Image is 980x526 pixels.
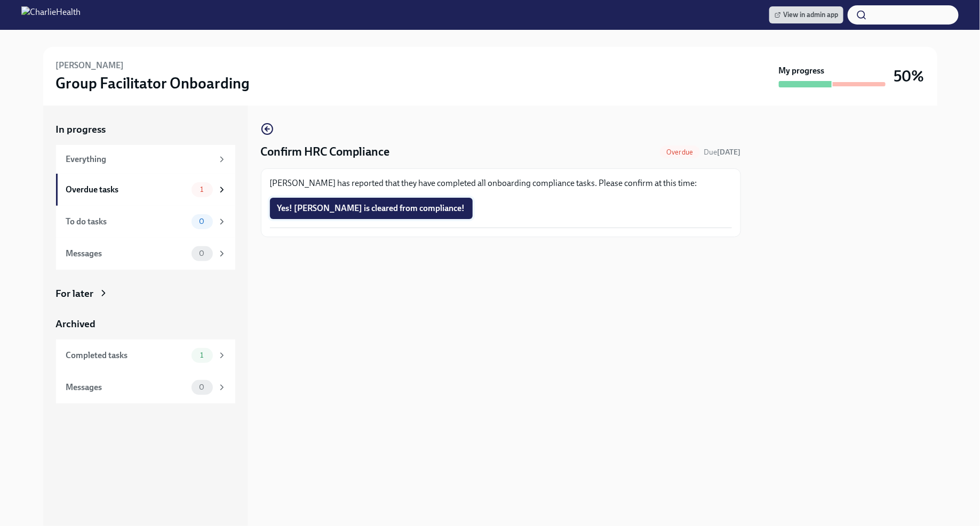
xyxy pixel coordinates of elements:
[56,74,250,93] h3: Group Facilitator Onboarding
[21,6,81,23] img: CharlieHealth
[56,371,235,403] a: Messages0
[56,339,235,371] a: Completed tasks1
[56,287,235,301] a: For later
[56,60,124,71] h6: [PERSON_NAME]
[56,287,94,301] div: For later
[270,198,473,219] button: Yes! [PERSON_NAME] is cleared from compliance!
[894,67,925,86] h3: 50%
[270,177,732,189] p: [PERSON_NAME] has reported that they have completed all onboarding compliance tasks. Please confi...
[56,206,235,238] a: To do tasks0
[193,383,211,391] span: 0
[66,184,187,196] div: Overdue tasks
[194,351,210,359] span: 1
[261,144,390,160] h4: Confirm HRC Compliance
[56,238,235,270] a: Messages0
[66,153,213,165] div: Everything
[56,174,235,206] a: Overdue tasks1
[66,248,187,260] div: Messages
[704,148,741,157] span: Due
[194,185,210,193] span: 1
[66,382,187,393] div: Messages
[193,249,211,257] span: 0
[775,10,838,20] span: View in admin app
[56,317,235,331] a: Archived
[704,147,741,157] span: September 1st, 2025 09:00
[56,123,235,136] a: In progress
[56,145,235,174] a: Everything
[660,148,699,156] span: Overdue
[66,350,187,361] div: Completed tasks
[769,6,843,23] a: View in admin app
[66,216,187,228] div: To do tasks
[718,148,741,157] strong: [DATE]
[193,217,211,225] span: 0
[779,65,825,77] strong: My progress
[277,203,465,214] span: Yes! [PERSON_NAME] is cleared from compliance!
